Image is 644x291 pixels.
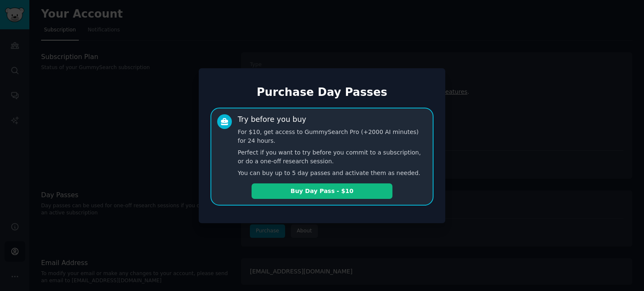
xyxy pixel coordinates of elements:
div: Try before you buy [238,114,306,125]
h1: Purchase Day Passes [210,86,434,99]
p: You can buy up to 5 day passes and activate them as needed. [238,169,427,178]
button: Buy Day Pass - $10 [252,183,392,199]
p: For $10, get access to GummySearch Pro (+2000 AI minutes) for 24 hours. [238,128,427,145]
p: Perfect if you want to try before you commit to a subscription, or do a one-off research session. [238,148,427,166]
